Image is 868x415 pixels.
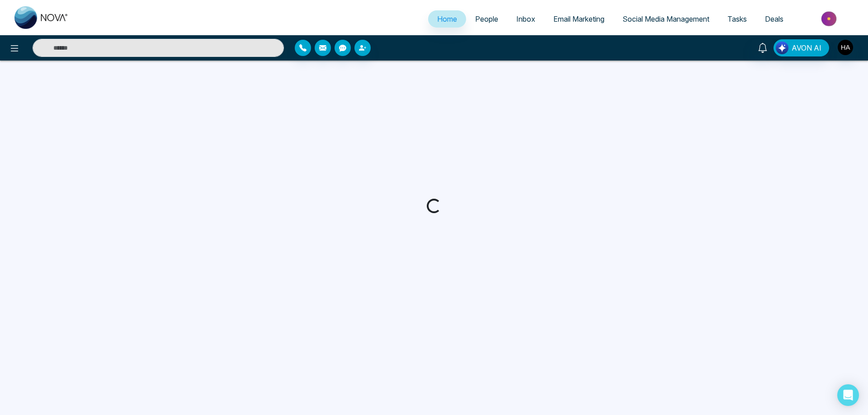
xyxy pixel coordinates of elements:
span: Home [437,14,457,23]
span: AVON AI [792,42,821,53]
a: Inbox [507,10,544,28]
button: AVON AI [774,39,829,56]
span: Social Media Management [623,14,709,23]
div: Open Intercom Messenger [837,384,859,406]
span: Tasks [727,14,747,23]
img: Market-place.gif [797,9,863,29]
span: Deals [765,14,783,23]
a: Deals [756,10,793,28]
a: Tasks [718,10,756,28]
a: Social Media Management [613,10,718,28]
span: Email Marketing [553,14,604,23]
a: People [466,10,507,28]
a: Email Marketing [544,10,613,28]
img: User Avatar [838,40,853,55]
a: Home [428,10,466,28]
span: Inbox [516,14,535,23]
img: Lead Flow [776,42,788,54]
img: Nova CRM Logo [14,6,69,29]
span: People [475,14,498,23]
